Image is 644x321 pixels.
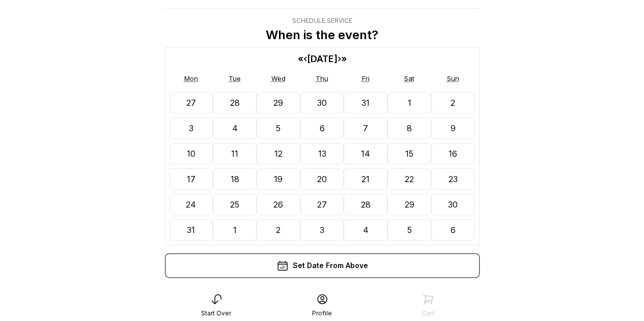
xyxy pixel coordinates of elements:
[230,98,240,108] abbr: July 28, 2026
[451,98,455,108] abbr: August 2, 2026
[187,225,195,235] abbr: August 31, 2026
[274,149,283,159] abbr: August 12, 2026
[213,194,257,215] button: August 25, 2026
[266,17,378,25] div: Schedule Service
[170,219,213,241] button: August 31, 2026
[344,194,387,215] button: August 28, 2026
[363,225,369,235] abbr: September 4, 2026
[257,194,300,215] button: August 26, 2026
[170,143,213,164] button: August 10, 2026
[387,194,431,215] button: August 29, 2026
[276,123,281,133] abbr: August 5, 2026
[387,168,431,190] button: August 22, 2026
[230,199,239,210] abbr: August 25, 2026
[361,98,370,108] abbr: July 31, 2026
[447,74,459,82] abbr: Sunday
[257,92,300,113] button: July 29, 2026
[189,123,193,133] abbr: August 3, 2026
[317,98,327,108] abbr: July 30, 2026
[451,123,456,133] abbr: August 9, 2026
[186,199,196,210] abbr: August 24, 2026
[404,199,414,210] abbr: August 29, 2026
[271,74,286,82] abbr: Wednesday
[300,194,344,215] button: August 27, 2026
[317,174,327,184] abbr: August 20, 2026
[266,27,378,43] p: When is the event?
[431,219,475,241] button: September 6, 2026
[274,174,283,184] abbr: August 19, 2026
[407,123,412,133] abbr: August 8, 2026
[170,194,213,215] button: August 24, 2026
[213,92,257,113] button: July 28, 2026
[317,199,327,210] abbr: August 27, 2026
[318,149,326,159] abbr: August 13, 2026
[362,74,370,82] abbr: Friday
[422,309,434,317] div: Cart
[307,53,338,64] span: [DATE]
[407,98,411,108] abbr: August 1, 2026
[341,52,347,66] button: »
[431,92,475,113] button: August 2, 2026
[387,118,431,139] button: August 8, 2026
[300,143,344,164] button: August 13, 2026
[300,219,344,241] button: September 3, 2026
[300,168,344,190] button: August 20, 2026
[276,225,281,235] abbr: September 2, 2026
[170,92,213,113] button: July 27, 2026
[451,225,456,235] abbr: September 6, 2026
[344,168,387,190] button: August 21, 2026
[431,118,475,139] button: August 9, 2026
[187,149,195,159] abbr: August 10, 2026
[298,52,303,66] button: «
[449,149,457,159] abbr: August 16, 2026
[344,219,387,241] button: September 4, 2026
[344,118,387,139] button: August 7, 2026
[431,168,475,190] button: August 23, 2026
[448,199,458,210] abbr: August 30, 2026
[303,52,307,66] button: ‹
[186,98,196,108] abbr: July 27, 2026
[363,123,368,133] abbr: August 7, 2026
[431,143,475,164] button: August 16, 2026
[338,52,341,66] button: ›
[257,118,300,139] button: August 5, 2026
[300,118,344,139] button: August 6, 2026
[257,143,300,164] button: August 12, 2026
[361,149,370,159] abbr: August 14, 2026
[233,225,237,235] abbr: September 1, 2026
[361,199,371,210] abbr: August 28, 2026
[405,174,414,184] abbr: August 22, 2026
[312,309,332,317] div: Profile
[213,118,257,139] button: August 4, 2026
[184,74,198,82] abbr: Monday
[387,219,431,241] button: September 5, 2026
[407,225,411,235] abbr: September 5, 2026
[165,253,480,278] div: Set Date From Above
[344,143,387,164] button: August 14, 2026
[229,74,241,82] abbr: Tuesday
[361,174,370,184] abbr: August 21, 2026
[405,149,413,159] abbr: August 15, 2026
[431,194,475,215] button: August 30, 2026
[344,92,387,113] button: July 31, 2026
[316,74,328,82] abbr: Thursday
[387,143,431,164] button: August 15, 2026
[187,174,195,184] abbr: August 17, 2026
[320,225,324,235] abbr: September 3, 2026
[273,98,283,108] abbr: July 29, 2026
[170,118,213,139] button: August 3, 2026
[213,219,257,241] button: September 1, 2026
[404,74,414,82] abbr: Saturday
[300,92,344,113] button: July 30, 2026
[319,123,324,133] abbr: August 6, 2026
[449,174,458,184] abbr: August 23, 2026
[257,219,300,241] button: September 2, 2026
[257,168,300,190] button: August 19, 2026
[213,168,257,190] button: August 18, 2026
[273,199,283,210] abbr: August 26, 2026
[232,123,238,133] abbr: August 4, 2026
[231,149,238,159] abbr: August 11, 2026
[387,92,431,113] button: August 1, 2026
[307,52,338,66] button: [DATE]
[201,309,231,317] div: Start Over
